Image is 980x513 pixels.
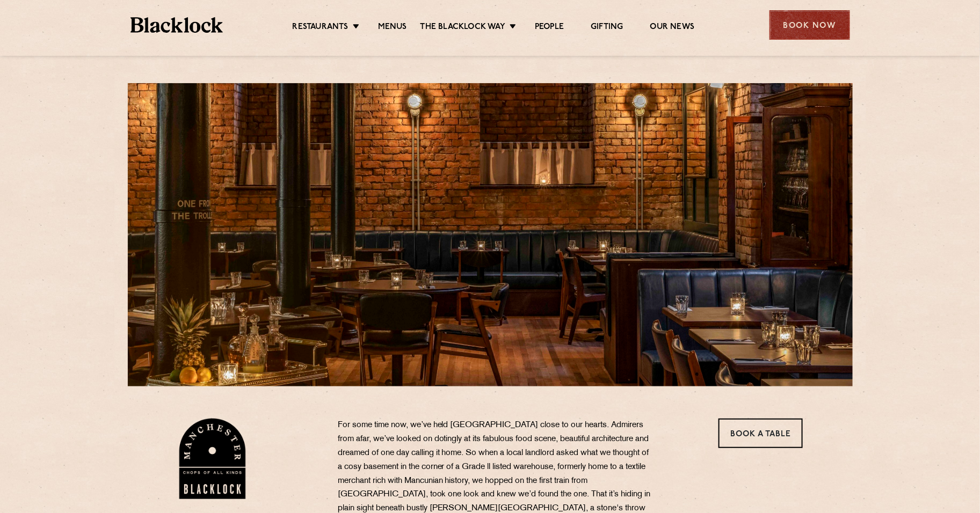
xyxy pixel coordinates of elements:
img: BL_Manchester_Logo-bleed.png [177,419,248,499]
a: Our News [650,22,695,34]
a: Restaurants [293,22,349,34]
a: Menus [378,22,407,34]
a: Book a Table [718,419,803,448]
a: People [535,22,564,34]
a: The Blacklock Way [420,22,505,34]
div: Book Now [770,10,850,40]
a: Gifting [591,22,623,34]
img: BL_Textured_Logo-footer-cropped.svg [130,17,223,33]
